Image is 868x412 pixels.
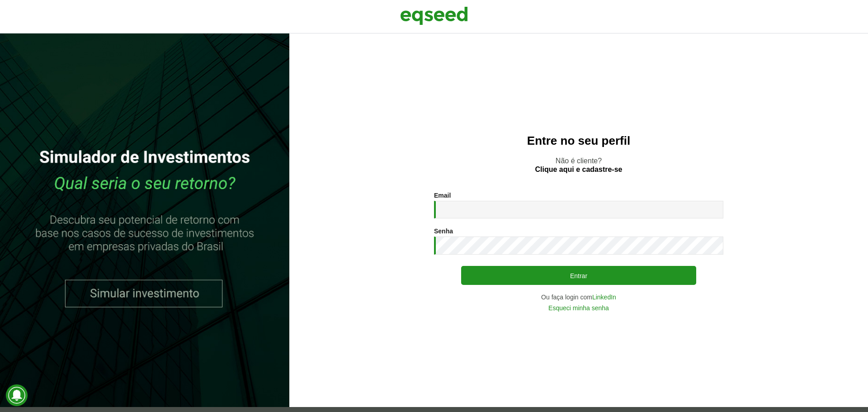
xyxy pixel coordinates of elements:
[434,228,453,234] label: Senha
[434,192,451,199] label: Email
[548,305,609,311] a: Esqueci minha senha
[592,294,616,300] a: LinkedIn
[461,266,696,285] button: Entrar
[400,5,468,27] img: EqSeed Logo
[307,156,850,174] p: Não é cliente?
[535,166,623,173] a: Clique aqui e cadastre-se
[434,294,723,300] div: Ou faça login com
[307,134,850,147] h2: Entre no seu perfil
